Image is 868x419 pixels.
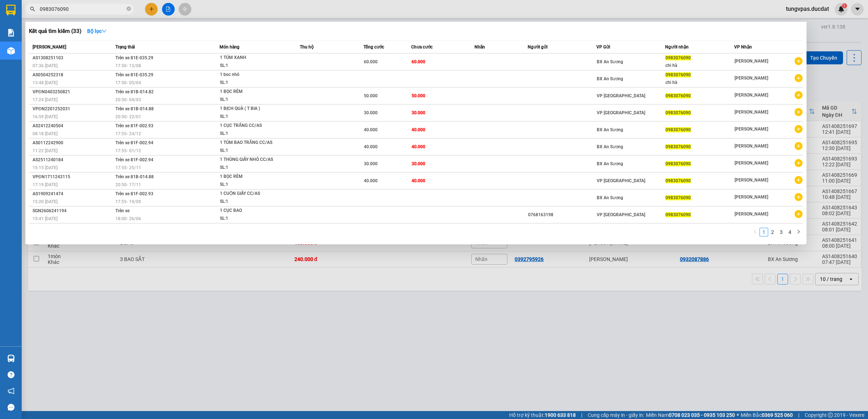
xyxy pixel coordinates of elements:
[364,178,378,183] span: 40.000
[734,44,752,50] span: VP Nhận
[33,71,113,79] div: AS0504252318
[665,195,691,200] span: 0983076090
[597,161,623,166] span: BX An Sương
[597,76,623,81] span: BX An Sương
[33,97,58,102] span: 17:24 [DATE]
[115,165,141,170] span: 17:55 - 25/11
[300,44,314,50] span: Thu hộ
[794,228,803,236] button: right
[115,182,141,187] span: 20:50 - 17/11
[364,127,378,132] span: 40.000
[795,210,803,218] span: plus-circle
[795,125,803,133] span: plus-circle
[220,96,274,104] div: SL: 1
[735,144,768,149] span: [PERSON_NAME]
[7,355,15,362] img: warehouse-icon
[115,208,129,213] span: Trên xe
[8,371,14,378] span: question-circle
[33,156,113,164] div: AS2511240184
[220,156,274,164] div: 1 THÙNG GIẤY NHỎ CC/AS
[33,88,113,96] div: VPĐN0403250821
[735,211,768,217] span: [PERSON_NAME]
[597,195,623,200] span: BX An Sương
[7,47,15,55] img: warehouse-icon
[30,7,35,12] span: search
[777,228,786,236] li: 3
[528,211,596,219] div: 0768163198
[220,113,274,121] div: SL: 1
[735,110,768,115] span: [PERSON_NAME]
[115,148,141,153] span: 17:55 - 01/12
[412,178,425,183] span: 40.000
[115,80,141,85] span: 17:50 - 05/04
[220,122,274,130] div: 1 CỤC TRẮNG CC/AS
[115,174,154,179] span: Trên xe 81B-014.88
[795,74,803,82] span: plus-circle
[220,88,274,96] div: 1 BỌC RÈM
[220,79,274,87] div: SL: 1
[6,5,16,16] img: logo-vxr
[115,44,135,50] span: Trạng thái
[665,55,691,60] span: 0983076090
[33,173,113,181] div: VPĐN1711243115
[528,44,548,50] span: Người gửi
[87,28,107,34] strong: Bộ lọc
[115,55,153,60] span: Trên xe 81E-035.29
[115,140,153,145] span: Trên xe 81F-002.94
[795,176,803,184] span: plus-circle
[795,57,803,65] span: plus-circle
[735,178,768,183] span: [PERSON_NAME]
[220,139,274,147] div: 1 TÚM BAO TRẮNG CC/AS
[597,110,645,115] span: VP [GEOGRAPHIC_DATA]
[115,89,154,94] span: Trên xe 81B-014.82
[33,122,113,130] div: AS2412240504
[597,59,623,64] span: BX An Sương
[33,148,58,153] span: 11:22 [DATE]
[753,230,757,234] span: left
[665,144,691,149] span: 0983076090
[411,44,433,50] span: Chưa cước
[115,123,153,128] span: Trên xe 81F-002.93
[33,207,113,215] div: SGN2606241194
[597,93,645,98] span: VP [GEOGRAPHIC_DATA]
[796,230,801,234] span: right
[33,216,58,221] span: 15:41 [DATE]
[475,44,485,50] span: Nhãn
[102,29,107,34] span: down
[33,80,58,85] span: 13:48 [DATE]
[40,5,125,13] input: Tìm tên, số ĐT hoặc mã đơn
[127,7,131,11] span: close-circle
[8,404,14,411] span: message
[29,27,81,35] h3: Kết quả tìm kiếm ( 33 )
[597,212,645,217] span: VP [GEOGRAPHIC_DATA]
[665,161,691,166] span: 0983076090
[412,93,425,98] span: 50.000
[735,59,768,64] span: [PERSON_NAME]
[220,181,274,189] div: SL: 1
[220,130,274,138] div: SL: 1
[735,194,768,200] span: [PERSON_NAME]
[33,131,58,136] span: 08:18 [DATE]
[115,97,141,102] span: 20:50 - 04/03
[665,62,733,69] div: chi hà
[364,161,378,166] span: 30.000
[220,164,274,172] div: SL: 1
[115,63,141,68] span: 17:50 - 13/08
[665,79,733,86] div: chi hà
[33,190,113,198] div: AS1909241474
[735,76,768,81] span: [PERSON_NAME]
[363,44,384,50] span: Tổng cước
[7,29,15,37] img: solution-icon
[786,228,794,236] a: 4
[760,228,768,236] a: 1
[81,25,112,37] button: Bộ lọcdown
[364,144,378,149] span: 40.000
[769,228,776,236] a: 2
[759,228,768,236] li: 1
[127,6,131,13] span: close-circle
[220,215,274,223] div: SL: 1
[220,198,274,206] div: SL: 1
[220,207,274,215] div: 1 CỤC BAO
[115,191,153,196] span: Trên xe 81F-002.93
